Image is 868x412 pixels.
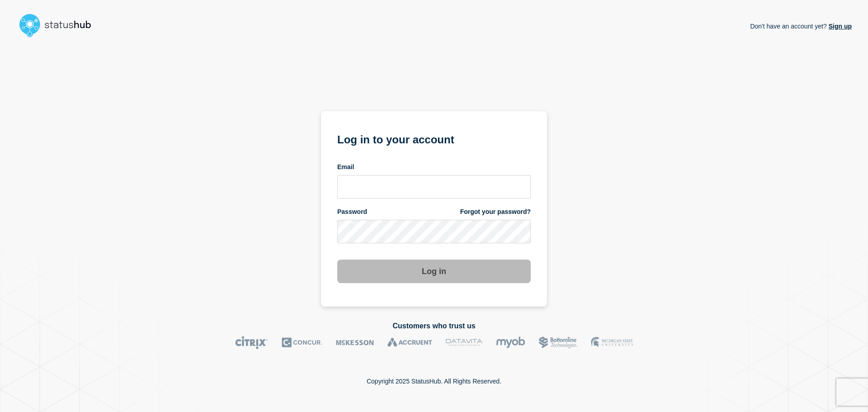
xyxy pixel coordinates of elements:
[337,163,354,171] span: Email
[750,15,852,37] p: Don't have an account yet?
[282,336,322,349] img: Concur logo
[496,336,525,349] img: myob logo
[337,208,367,216] span: Password
[460,208,531,216] a: Forgot your password?
[16,11,102,40] img: StatusHub logo
[235,336,268,349] img: Citrix logo
[337,220,531,243] input: password input
[446,336,482,349] img: DataVita logo
[337,175,531,199] input: email input
[827,23,852,30] a: Sign up
[336,336,374,349] img: McKesson logo
[539,336,577,349] img: Bottomline logo
[337,130,531,147] h1: Log in to your account
[16,322,852,330] h2: Customers who trust us
[591,336,633,349] img: MSU logo
[367,378,501,385] p: Copyright 2025 StatusHub. All Rights Reserved.
[387,336,432,349] img: Accruent logo
[337,260,531,283] button: Log in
